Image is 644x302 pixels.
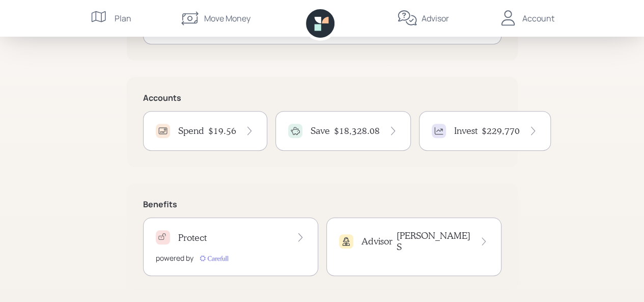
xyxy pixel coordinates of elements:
h5: Benefits [143,200,501,209]
h4: $19.56 [208,125,236,136]
div: Move Money [204,12,250,24]
h4: $229,770 [482,125,520,136]
div: powered by [156,253,193,263]
div: Account [522,12,554,24]
h5: Accounts [143,93,501,103]
h4: Advisor [361,236,393,247]
h4: Spend [178,125,204,136]
div: Plan [115,12,131,24]
h4: $18,328.08 [334,125,380,136]
h4: Save [311,125,330,136]
h4: [PERSON_NAME] S [397,230,471,252]
div: Advisor [422,12,449,24]
h4: Invest [454,125,478,136]
h4: Protect [178,232,207,243]
img: carefull-M2HCGCDH.digested.png [198,253,230,263]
